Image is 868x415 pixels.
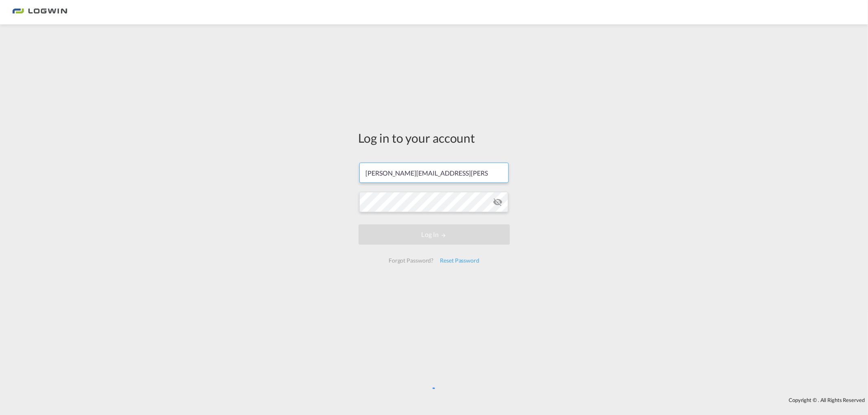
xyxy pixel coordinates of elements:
img: 2761ae10d95411efa20a1f5e0282d2d7.png [12,3,67,22]
div: Reset Password [437,253,483,268]
md-icon: icon-eye-off [493,197,503,207]
div: Forgot Password? [385,253,437,268]
div: Log in to your account [359,129,510,146]
button: LOGIN [359,224,510,245]
input: Enter email/phone number [359,163,509,183]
